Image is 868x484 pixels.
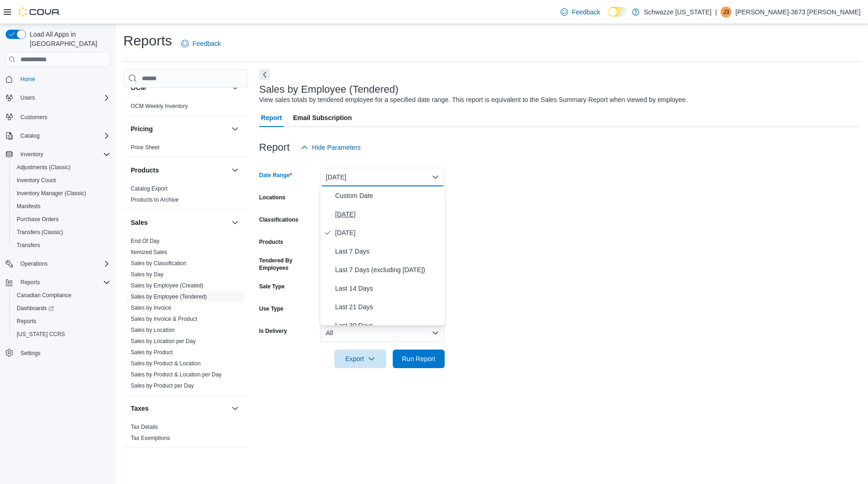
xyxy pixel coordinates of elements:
span: Last 30 Days [335,320,441,331]
button: Users [2,91,114,104]
span: Sales by Employee (Tendered) [131,293,207,300]
a: Sales by Product [131,349,173,356]
span: Customers [20,114,47,121]
nav: Complex example [6,69,110,384]
span: Manifests [17,203,40,210]
button: Run Report [393,350,445,368]
label: Date Range [259,172,292,179]
span: Itemized Sales [131,248,167,256]
a: Customers [17,112,51,123]
div: Products [123,183,248,209]
a: Sales by Location [131,327,175,333]
span: [DATE] [335,209,441,220]
a: Dashboards [13,303,57,314]
a: Price Sheet [131,144,160,151]
a: Reports [13,316,40,327]
button: Canadian Compliance [9,289,114,302]
a: Sales by Day [131,271,164,278]
a: Sales by Invoice & Product [131,316,197,322]
h3: Taxes [131,404,149,413]
h1: Reports [123,32,172,50]
button: Sales [131,218,228,227]
span: Inventory Count [13,175,110,186]
span: Sales by Product & Location per Day [131,371,222,378]
a: Sales by Employee (Created) [131,282,204,289]
span: Inventory [20,151,43,158]
span: Hide Parameters [312,143,361,152]
button: All [320,324,445,342]
button: Reports [17,277,44,288]
span: Canadian Compliance [17,292,71,299]
a: Feedback [178,34,224,53]
span: [US_STATE] CCRS [17,331,65,338]
button: Users [17,92,38,103]
span: Transfers [13,240,110,251]
button: Reports [9,315,114,328]
div: Select listbox [320,186,445,325]
span: Adjustments (Classic) [13,162,110,173]
p: Schwazze [US_STATE] [644,6,712,18]
a: Products to Archive [131,197,179,203]
span: Dashboards [17,305,54,312]
p: | [715,6,717,18]
button: Pricing [230,123,241,134]
span: Last 7 Days (excluding [DATE]) [335,264,441,275]
button: Customers [2,110,114,123]
span: Sales by Product [131,349,173,356]
span: Customers [17,111,110,122]
button: Catalog [2,129,114,142]
a: Home [17,74,39,85]
div: John-3673 Montoya [721,6,732,18]
span: OCM Weekly Inventory [131,102,188,110]
div: View sales totals by tendered employee for a specified date range. This report is equivalent to t... [259,95,688,105]
button: Operations [2,257,114,270]
button: Home [2,72,114,86]
span: Settings [20,350,40,357]
span: Transfers (Classic) [13,227,110,238]
span: Sales by Location [131,326,175,334]
div: Taxes [123,421,248,447]
label: Products [259,238,283,246]
span: [DATE] [335,227,441,238]
span: Catalog Export [131,185,167,192]
span: Sales by Invoice [131,304,171,312]
button: Transfers (Classic) [9,226,114,239]
label: Sale Type [259,283,285,290]
button: Inventory [17,149,47,160]
span: Sales by Product & Location [131,360,201,367]
a: Transfers (Classic) [13,227,67,238]
span: Tax Exemptions [131,434,170,442]
div: Sales [123,236,248,395]
h3: OCM [131,83,146,92]
span: Report [261,108,282,127]
span: Feedback [192,39,221,48]
span: Operations [20,260,48,267]
button: Purchase Orders [9,213,114,226]
a: End Of Day [131,238,160,244]
button: Operations [17,258,51,269]
span: Users [20,94,35,102]
span: Tax Details [131,423,158,431]
span: Catalog [20,132,39,140]
a: Manifests [13,201,44,212]
span: Home [20,76,35,83]
a: Sales by Product & Location [131,360,201,367]
a: Canadian Compliance [13,290,75,301]
span: Canadian Compliance [13,290,110,301]
button: Products [230,165,241,176]
h3: Sales [131,218,148,227]
a: Settings [17,348,44,359]
span: Manifests [13,201,110,212]
span: Last 21 Days [335,301,441,312]
span: Reports [20,279,40,286]
a: OCM Weekly Inventory [131,103,188,109]
label: Is Delivery [259,327,287,335]
a: Inventory Count [13,175,60,186]
span: Inventory Manager (Classic) [17,190,86,197]
button: Catalog [17,130,43,141]
a: Sales by Employee (Tendered) [131,293,207,300]
button: Manifests [9,200,114,213]
label: Use Type [259,305,283,312]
